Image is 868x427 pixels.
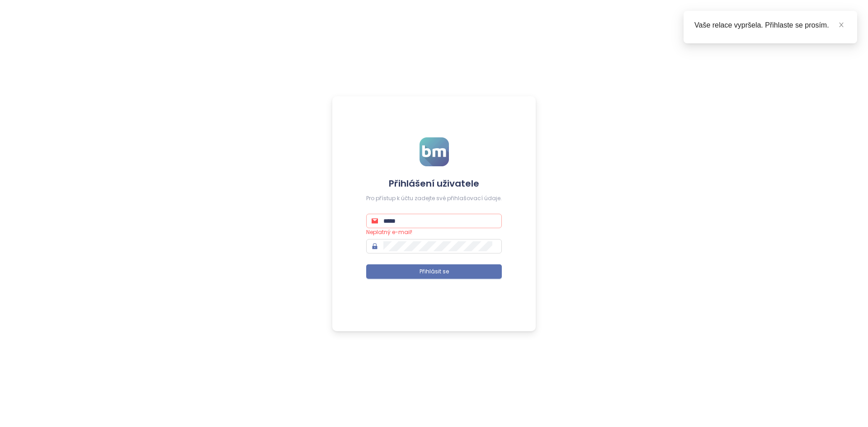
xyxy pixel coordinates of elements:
span: lock [372,243,378,249]
span: Přihlásit se [420,267,449,276]
img: logo [420,137,449,166]
div: Pro přístup k účtu zadejte své přihlašovací údaje. [366,194,502,203]
h4: Přihlášení uživatele [366,177,502,190]
button: Přihlásit se [366,264,502,279]
span: close [838,22,844,28]
div: Neplatný e-mail! [366,228,502,237]
div: Vaše relace vypršela. Přihlaste se prosím. [694,20,846,31]
span: mail [372,218,378,224]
